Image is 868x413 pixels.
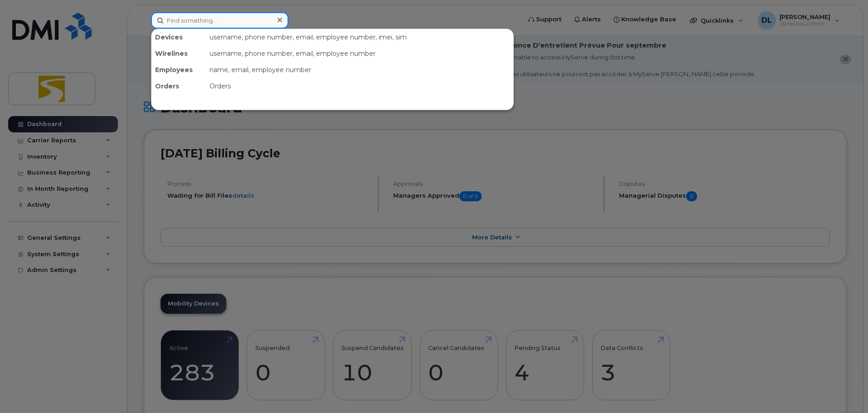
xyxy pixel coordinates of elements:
[151,45,206,62] div: Wirelines
[151,29,206,45] div: Devices
[151,62,206,78] div: Employees
[151,78,206,94] div: Orders
[206,29,513,45] div: username, phone number, email, employee number, imei, sim
[206,45,513,62] div: username, phone number, email, employee number
[206,62,513,78] div: name, email, employee number
[206,78,513,94] div: Orders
